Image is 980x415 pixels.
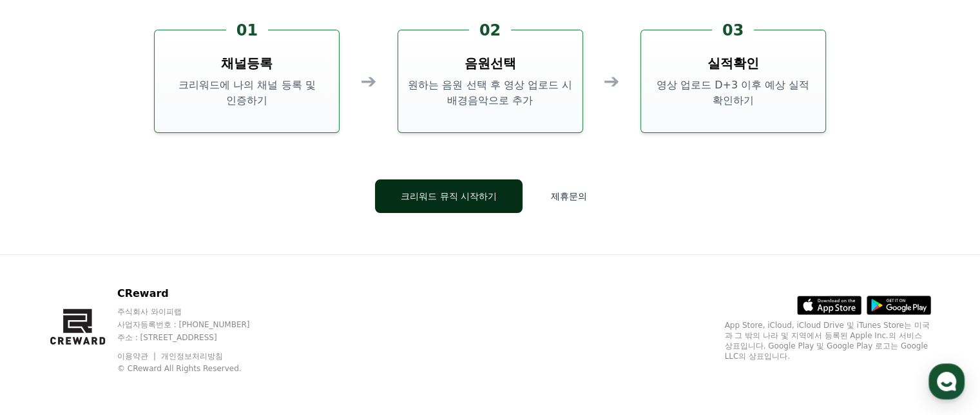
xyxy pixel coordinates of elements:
[117,332,274,343] p: 주소 : [STREET_ADDRESS]
[221,54,273,72] h3: 채널등록
[712,20,754,41] div: 03
[118,328,133,338] span: 대화
[375,179,523,213] button: 크리워드 뮤직 시작하기
[117,319,274,330] p: 사업자등록번호 : [PHONE_NUMBER]
[117,363,274,374] p: © CReward All Rights Reserved.
[646,77,820,108] p: 영상 업로드 D+3 이후 예상 실적 확인하기
[161,352,223,361] a: 개인정보처리방침
[533,179,605,213] button: 제휴문의
[226,20,268,41] div: 01
[160,77,334,108] p: 크리워드에 나의 채널 등록 및 인증하기
[4,308,85,340] a: 홈
[117,352,158,361] a: 이용약관
[85,308,166,340] a: 대화
[725,320,931,361] p: App Store, iCloud, iCloud Drive 및 iTunes Store는 미국과 그 밖의 나라 및 지역에서 등록된 Apple Inc.의 서비스 상표입니다. Goo...
[117,286,274,301] p: CReward
[117,307,274,317] p: 주식회사 와이피랩
[707,54,759,72] h3: 실적확인
[199,327,215,338] span: 설정
[465,54,516,72] h3: 음원선택
[403,77,577,108] p: 원하는 음원 선택 후 영상 업로드 시 배경음악으로 추가
[360,70,376,93] div: ➔
[41,327,48,338] span: 홈
[604,70,620,93] div: ➔
[469,20,511,41] div: 02
[166,308,247,340] a: 설정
